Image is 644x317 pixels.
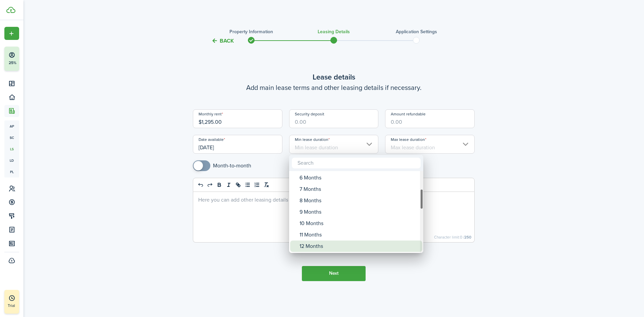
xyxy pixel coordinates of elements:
[292,158,421,168] input: Search
[300,218,418,229] div: 10 Months
[300,206,418,218] div: 9 Months
[289,171,423,253] mbsc-wheel: Min lease duration
[300,183,418,195] div: 7 Months
[300,195,418,206] div: 8 Months
[300,241,418,252] div: 12 Months
[300,229,418,241] div: 11 Months
[300,172,418,183] div: 6 Months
